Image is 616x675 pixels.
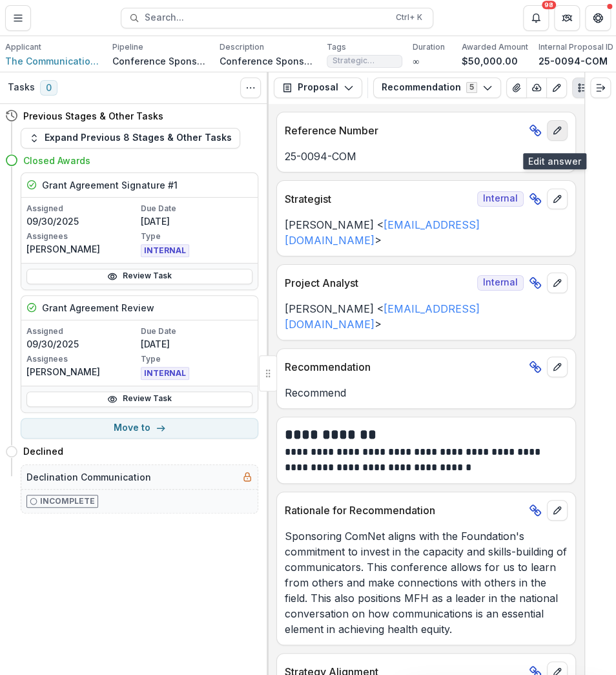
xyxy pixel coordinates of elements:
p: 25-0094-COM [539,54,608,68]
button: Toggle View Cancelled Tasks [240,78,261,98]
p: Duration [413,41,445,53]
a: The Communications Network [5,54,102,68]
button: edit [547,189,568,209]
p: Assignees [26,353,138,365]
p: Description [220,41,264,53]
p: Awarded Amount [462,41,528,53]
p: Strategist [285,191,472,207]
button: Search... [121,8,433,28]
p: [PERSON_NAME] [26,365,138,379]
p: Assignees [26,231,138,242]
p: Reference Number [285,123,524,138]
h5: Grant Agreement Signature #1 [42,178,178,192]
p: Assigned [26,203,138,214]
p: Conference Sponsorship [112,54,209,68]
button: Expand Previous 8 Stages & Other Tasks [21,128,240,149]
h4: Closed Awards [23,154,90,167]
p: Pipeline [112,41,143,53]
p: 25-0094-COM [285,149,568,164]
a: [EMAIL_ADDRESS][DOMAIN_NAME] [285,302,480,331]
p: [PERSON_NAME] < > [285,217,568,248]
p: Assigned [26,326,138,337]
button: Recommendation5 [373,78,501,98]
button: View Attached Files [506,78,527,98]
p: Project Analyst [285,275,472,291]
p: Conference Sponsorship - ComNet25 [GEOGRAPHIC_DATA] [220,54,316,68]
h5: Declination Communication [26,470,151,484]
span: 0 [40,80,57,96]
button: Toggle Menu [5,5,31,31]
h4: Previous Stages & Other Tasks [23,109,163,123]
p: [DATE] [141,337,252,351]
p: Type [141,231,252,242]
button: edit [547,500,568,521]
p: [PERSON_NAME] < > [285,301,568,332]
button: Notifications [523,5,549,31]
p: Applicant [5,41,41,53]
p: Recommendation [285,359,524,375]
p: Sponsoring ComNet aligns with the Foundation's commitment to invest in the capacity and skills-bu... [285,528,568,637]
p: Due Date [141,203,252,214]
p: Type [141,353,252,365]
h5: Grant Agreement Review [42,301,154,315]
button: Move to [21,418,258,439]
div: 98 [542,1,556,10]
span: Strategic Communications [333,56,396,65]
span: INTERNAL [141,244,189,257]
button: edit [547,273,568,293]
p: [DATE] [141,214,252,228]
button: edit [547,120,568,141]
a: Review Task [26,391,252,407]
p: Rationale for Recommendation [285,503,524,518]
p: ∞ [413,54,419,68]
p: 09/30/2025 [26,337,138,351]
button: Get Help [585,5,611,31]
span: Search... [145,12,388,23]
button: Edit as form [546,78,567,98]
span: Internal [477,275,524,291]
button: Proposal [274,78,362,98]
p: Internal Proposal ID [539,41,613,53]
button: edit [547,357,568,377]
h3: Tasks [8,82,35,93]
p: $50,000.00 [462,54,518,68]
span: INTERNAL [141,367,189,380]
h4: Declined [23,444,63,458]
p: Tags [327,41,346,53]
p: [PERSON_NAME] [26,242,138,256]
button: Partners [554,5,580,31]
button: Plaintext view [572,78,593,98]
a: [EMAIL_ADDRESS][DOMAIN_NAME] [285,218,480,247]
a: Review Task [26,269,252,284]
p: Due Date [141,326,252,337]
div: Ctrl + K [393,10,425,25]
span: Internal [477,191,524,207]
p: Incomplete [40,495,95,507]
p: 09/30/2025 [26,214,138,228]
p: Recommend [285,385,568,400]
button: Expand right [590,78,611,98]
